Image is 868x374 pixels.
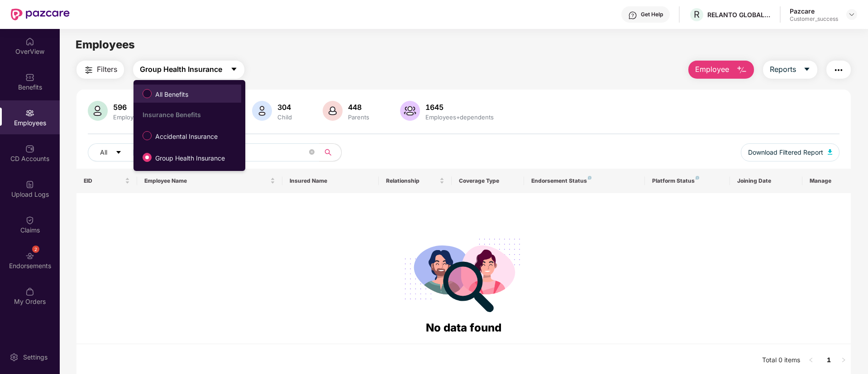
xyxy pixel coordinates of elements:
[152,90,192,99] span: All Benefits
[688,61,754,79] button: Employee
[748,147,823,157] span: Download Filtered Report
[309,148,315,157] span: close-circle
[736,65,747,76] img: svg+xml;base64,PHN2ZyB4bWxucz0iaHR0cDovL3d3dy53My5vcmcvMjAwMC9zdmciIHhtbG5zOnhsaW5rPSJodHRwOi8vd3...
[730,169,802,193] th: Joining Date
[770,64,796,75] span: Reports
[76,61,124,79] button: Filters
[111,103,146,112] div: 596
[323,101,343,121] img: svg+xml;base64,PHN2ZyB4bWxucz0iaHR0cDovL3d3dy53My5vcmcvMjAwMC9zdmciIHhtbG5zOnhsaW5rPSJodHRwOi8vd3...
[76,169,137,193] th: EID
[803,66,811,74] span: caret-down
[828,149,832,155] img: svg+xml;base64,PHN2ZyB4bWxucz0iaHR0cDovL3d3dy53My5vcmcvMjAwMC9zdmciIHhtbG5zOnhsaW5rPSJodHRwOi8vd3...
[802,169,851,193] th: Manage
[282,169,379,193] th: Insured Name
[790,7,838,15] div: Pazcare
[276,103,294,112] div: 304
[137,169,282,193] th: Employee Name
[379,169,451,193] th: Relationship
[790,15,838,23] div: Customer_success
[848,11,855,18] img: svg+xml;base64,PHN2ZyBpZD0iRHJvcGRvd24tMzJ4MzIiIHhtbG5zPSJodHRwOi8vd3d3LnczLm9yZy8yMDAwL3N2ZyIgd2...
[531,177,638,185] div: Endorsement Status
[652,177,722,185] div: Platform Status
[707,10,771,19] div: RELANTO GLOBAL PRIVATE LIMITED
[111,114,146,121] div: Employees
[76,38,135,51] span: Employees
[25,37,34,46] img: svg+xml;base64,PHN2ZyBpZD0iSG9tZSIgeG1sbnM9Imh0dHA6Ly93d3cudzMub3JnLzIwMDAvc3ZnIiB3aWR0aD0iMjAiIG...
[11,9,70,20] img: New Pazcare Logo
[398,227,529,319] img: svg+xml;base64,PHN2ZyB4bWxucz0iaHR0cDovL3d3dy53My5vcmcvMjAwMC9zdmciIHdpZHRoPSIyODgiIGhlaWdodD0iMj...
[276,114,294,121] div: Child
[133,61,244,79] button: Group Health Insurancecaret-down
[400,101,420,121] img: svg+xml;base64,PHN2ZyB4bWxucz0iaHR0cDovL3d3dy53My5vcmcvMjAwMC9zdmciIHhtbG5zOnhsaW5rPSJodHRwOi8vd3...
[32,246,39,253] div: 2
[763,61,817,79] button: Reportscaret-down
[319,143,342,161] button: search
[641,11,663,18] div: Get Help
[426,321,501,334] span: No data found
[25,144,34,153] img: svg+xml;base64,PHN2ZyBpZD0iQ0RfQWNjb3VudHMiIGRhdGEtbmFtZT0iQ0QgQWNjb3VudHMiIHhtbG5zPSJodHRwOi8vd3...
[804,353,818,368] li: Previous Page
[152,132,221,142] span: Accidental Insurance
[25,251,34,260] img: svg+xml;base64,PHN2ZyBpZD0iRW5kb3JzZW1lbnRzIiB4bWxucz0iaHR0cDovL3d3dy53My5vcmcvMjAwMC9zdmciIHdpZH...
[696,176,699,180] img: svg+xml;base64,PHN2ZyB4bWxucz0iaHR0cDovL3d3dy53My5vcmcvMjAwMC9zdmciIHdpZHRoPSI4IiBoZWlnaHQ9IjgiIH...
[346,114,371,121] div: Parents
[309,149,315,155] span: close-circle
[628,11,637,20] img: svg+xml;base64,PHN2ZyBpZD0iSGVscC0zMngzMiIgeG1sbnM9Imh0dHA6Ly93d3cudzMub3JnLzIwMDAvc3ZnIiB3aWR0aD...
[588,176,591,180] img: svg+xml;base64,PHN2ZyB4bWxucz0iaHR0cDovL3d3dy53My5vcmcvMjAwMC9zdmciIHdpZHRoPSI4IiBoZWlnaHQ9IjgiIH...
[140,64,222,75] span: Group Health Insurance
[836,353,851,368] li: Next Page
[741,143,839,161] button: Download Filtered Report
[841,357,846,363] span: right
[25,287,34,296] img: svg+xml;base64,PHN2ZyBpZD0iTXlfT3JkZXJzIiBkYXRhLW5hbWU9Ik15IE9yZGVycyIgeG1sbnM9Imh0dHA6Ly93d3cudz...
[144,177,268,185] span: Employee Name
[694,9,700,20] span: R
[319,149,337,156] span: search
[804,353,818,368] button: left
[836,353,851,368] button: right
[230,66,238,74] span: caret-down
[152,153,229,163] span: Group Health Insurance
[452,169,524,193] th: Coverage Type
[115,149,122,156] span: caret-down
[100,147,107,157] span: All
[97,64,117,75] span: Filters
[833,65,844,76] img: svg+xml;base64,PHN2ZyB4bWxucz0iaHR0cDovL3d3dy53My5vcmcvMjAwMC9zdmciIHdpZHRoPSIyNCIgaGVpZ2h0PSIyNC...
[88,101,108,121] img: svg+xml;base64,PHN2ZyB4bWxucz0iaHR0cDovL3d3dy53My5vcmcvMjAwMC9zdmciIHhtbG5zOnhsaW5rPSJodHRwOi8vd3...
[346,103,371,112] div: 448
[808,357,814,363] span: left
[822,353,836,367] a: 1
[143,111,241,118] div: Insurance Benefits
[25,73,34,82] img: svg+xml;base64,PHN2ZyBpZD0iQmVuZWZpdHMiIHhtbG5zPSJodHRwOi8vd3d3LnczLm9yZy8yMDAwL3N2ZyIgd2lkdGg9Ij...
[252,101,272,121] img: svg+xml;base64,PHN2ZyB4bWxucz0iaHR0cDovL3d3dy53My5vcmcvMjAwMC9zdmciIHhtbG5zOnhsaW5rPSJodHRwOi8vd3...
[20,353,50,362] div: Settings
[83,65,94,76] img: svg+xml;base64,PHN2ZyB4bWxucz0iaHR0cDovL3d3dy53My5vcmcvMjAwMC9zdmciIHdpZHRoPSIyNCIgaGVpZ2h0PSIyNC...
[695,64,729,75] span: Employee
[424,114,496,121] div: Employees+dependents
[25,180,34,189] img: svg+xml;base64,PHN2ZyBpZD0iVXBsb2FkX0xvZ3MiIGRhdGEtbmFtZT0iVXBsb2FkIExvZ3MiIHhtbG5zPSJodHRwOi8vd3...
[84,177,123,185] span: EID
[25,109,34,118] img: svg+xml;base64,PHN2ZyBpZD0iRW1wbG95ZWVzIiB4bWxucz0iaHR0cDovL3d3dy53My5vcmcvMjAwMC9zdmciIHdpZHRoPS...
[762,353,800,368] li: Total 0 items
[822,353,836,368] li: 1
[386,177,437,185] span: Relationship
[10,353,19,362] img: svg+xml;base64,PHN2ZyBpZD0iU2V0dGluZy0yMHgyMCIgeG1sbnM9Imh0dHA6Ly93d3cudzMub3JnLzIwMDAvc3ZnIiB3aW...
[424,103,496,112] div: 1645
[88,143,143,161] button: Allcaret-down
[25,216,34,225] img: svg+xml;base64,PHN2ZyBpZD0iQ2xhaW0iIHhtbG5zPSJodHRwOi8vd3d3LnczLm9yZy8yMDAwL3N2ZyIgd2lkdGg9IjIwIi...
